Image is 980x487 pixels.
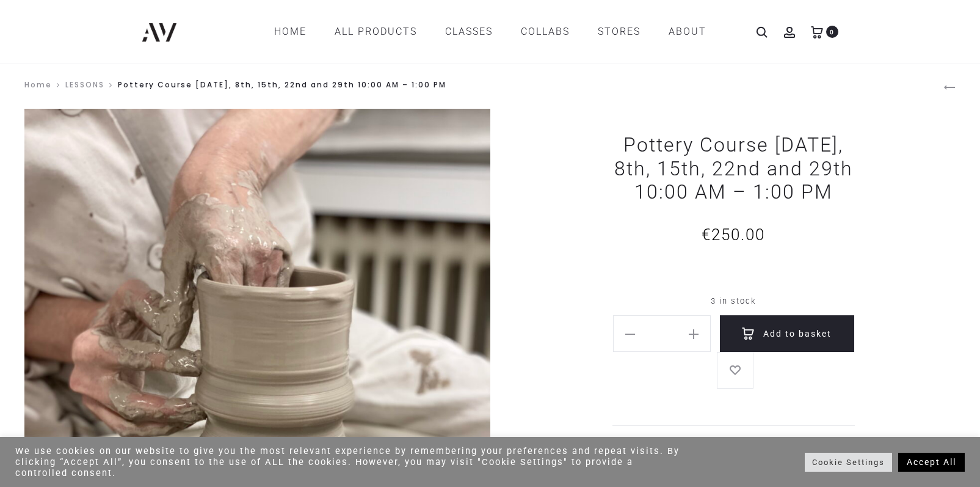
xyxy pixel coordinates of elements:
a: Add to wishlist [717,352,753,389]
a: Home [274,21,307,42]
p: 3 in stock [612,287,855,315]
button: Add to basket [720,315,854,352]
a: LESSONS [65,79,104,90]
a: 0 [811,26,823,37]
a: Cookie Settings [805,453,892,472]
a: ABOUT [669,21,706,42]
span: 0 [826,26,838,38]
nav: Pottery Course [DATE], 8th, 15th, 22nd and 29th 10:00 AM – 1:00 PM [24,76,919,97]
nav: Product navigation [943,76,956,97]
a: Accept All [898,453,965,472]
input: Product quantity [642,320,682,347]
a: STORES [598,21,641,42]
span: € [702,225,711,244]
a: Home [24,79,52,90]
a: CLASSES [445,21,493,42]
a: COLLABS [521,21,570,42]
bdi: 250.00 [702,225,765,244]
a: All products [335,21,417,42]
h1: Pottery Course [DATE], 8th, 15th, 22nd and 29th 10:00 AM – 1:00 PM [612,133,855,203]
div: We use cookies on our website to give you the most relevant experience by remembering your prefer... [15,445,680,478]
